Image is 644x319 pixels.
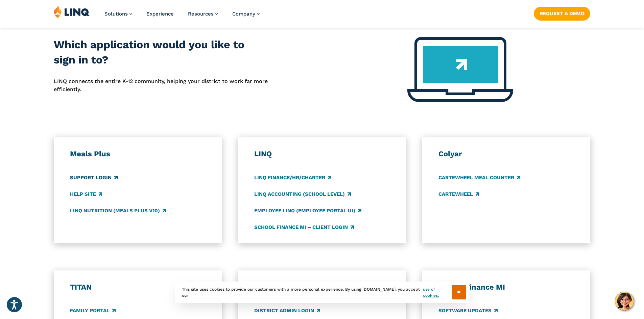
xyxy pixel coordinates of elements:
[70,283,206,292] h3: TITAN
[104,11,132,17] a: Solutions
[175,282,469,303] div: This site uses cookies to provide our customers with a more personal experience. By using [DOMAIN...
[70,149,206,159] h3: Meals Plus
[188,11,214,17] span: Resources
[104,5,260,28] nav: Primary Navigation
[438,283,574,292] h3: School Finance MI
[146,11,174,17] a: Experience
[254,223,354,231] a: School Finance MI – Client Login
[232,11,255,17] span: Company
[254,207,361,214] a: Employee LINQ (Employee Portal UI)
[254,149,390,159] h3: LINQ
[54,5,90,18] img: LINQ | K‑12 Software
[54,77,268,94] p: LINQ connects the entire K‑12 community, helping your district to work far more efficiently.
[438,149,574,159] h3: Colyar
[232,11,260,17] a: Company
[254,190,351,198] a: LINQ Accounting (school level)
[188,11,218,17] a: Resources
[438,190,479,198] a: CARTEWHEEL
[534,5,590,20] nav: Button Navigation
[54,37,268,68] h2: Which application would you like to sign in to?
[438,174,520,181] a: CARTEWHEEL Meal Counter
[70,190,102,198] a: Help Site
[423,286,452,298] a: use of cookies.
[104,11,128,17] span: Solutions
[615,292,634,311] button: Hello, have a question? Let’s chat.
[254,174,331,181] a: LINQ Finance/HR/Charter
[70,174,118,181] a: Support Login
[70,207,166,214] a: LINQ Nutrition (Meals Plus v10)
[534,7,590,20] a: Request a Demo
